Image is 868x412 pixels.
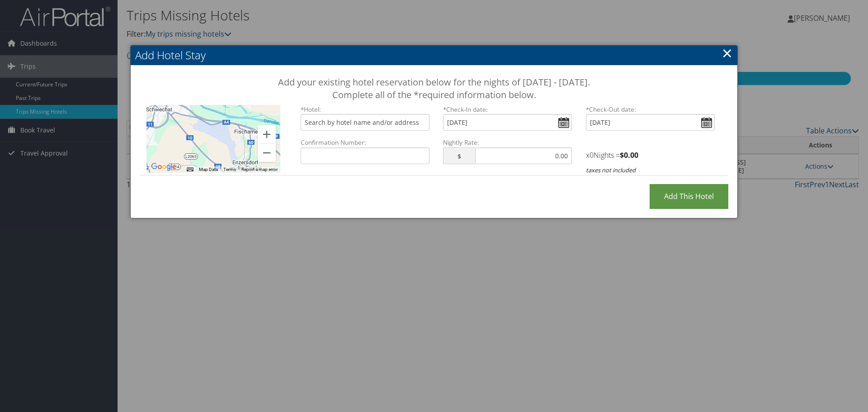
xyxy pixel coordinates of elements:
[586,150,715,160] h4: x Nights =
[258,125,276,143] button: Zoom in
[475,147,572,164] input: 0.00
[650,184,728,209] input: Add this Hotel
[624,150,638,160] span: 0.00
[590,150,594,160] span: 0
[443,105,572,114] label: Check-In date:
[301,138,429,147] label: Confirmation Number:
[586,105,715,114] label: Check-Out date:
[149,161,179,173] a: Open this area in Google Maps (opens a new window)
[223,167,236,172] a: Terms (opens in new tab)
[149,161,179,173] img: Google
[258,144,276,162] button: Zoom out
[241,167,278,172] a: Report a map error
[443,147,475,164] span: $
[301,105,429,114] label: *Hotel:
[171,76,697,101] h3: Add your existing hotel reservation below for the nights of [DATE] - [DATE]. Complete all of the ...
[722,44,732,62] a: ×
[443,138,572,147] label: Nightly Rate:
[199,166,218,173] button: Map Data
[586,166,636,174] i: taxes not included
[187,166,193,173] button: Keyboard shortcuts
[620,150,638,160] strong: $
[301,114,429,131] input: Search by hotel name and/or address
[131,45,737,65] h2: Add Hotel Stay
